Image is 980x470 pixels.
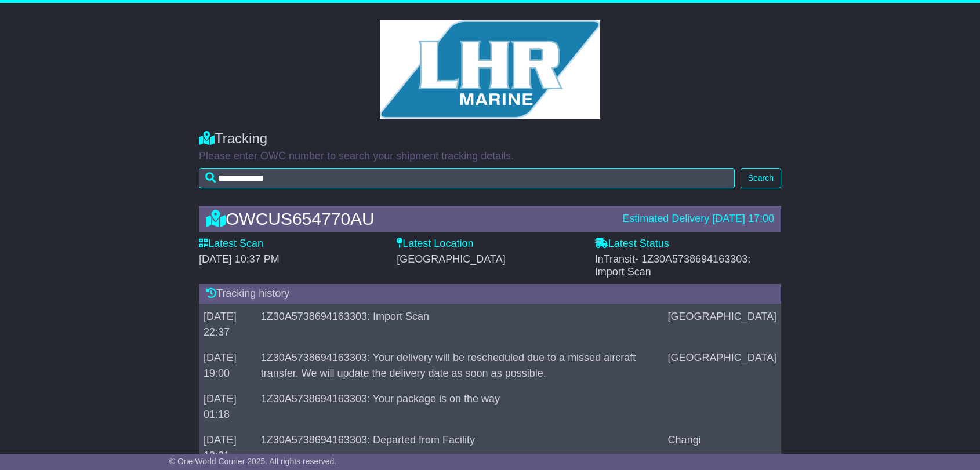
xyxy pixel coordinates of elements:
div: Estimated Delivery [DATE] 17:00 [622,213,774,225]
p: Please enter OWC number to search your shipment tracking details. [199,150,781,163]
td: 1Z30A5738694163303: Departed from Facility [256,427,663,468]
td: [GEOGRAPHIC_DATA] [663,345,781,386]
td: 1Z30A5738694163303: Your delivery will be rescheduled due to a missed aircraft transfer. We will ... [256,345,663,386]
img: GetCustomerLogo [380,20,600,119]
td: 1Z30A5738694163303: Import Scan [256,304,663,345]
td: [DATE] 01:18 [199,386,256,427]
td: Changi [663,427,781,468]
td: [DATE] 19:00 [199,345,256,386]
label: Latest Status [595,238,669,250]
td: [GEOGRAPHIC_DATA] [663,304,781,345]
div: Tracking history [199,284,781,304]
div: Tracking [199,130,781,147]
td: [DATE] 13:21 [199,427,256,468]
label: Latest Scan [199,238,263,250]
span: © One World Courier 2025. All rights reserved. [169,457,337,466]
td: [DATE] 22:37 [199,304,256,345]
button: Search [741,168,781,188]
span: [DATE] 10:37 PM [199,253,280,265]
td: 1Z30A5738694163303: Your package is on the way [256,386,663,427]
span: - 1Z30A5738694163303: Import Scan [595,253,751,278]
span: InTransit [595,253,751,278]
div: OWCUS654770AU [200,209,616,228]
span: [GEOGRAPHIC_DATA] [397,253,505,265]
label: Latest Location [397,238,473,250]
